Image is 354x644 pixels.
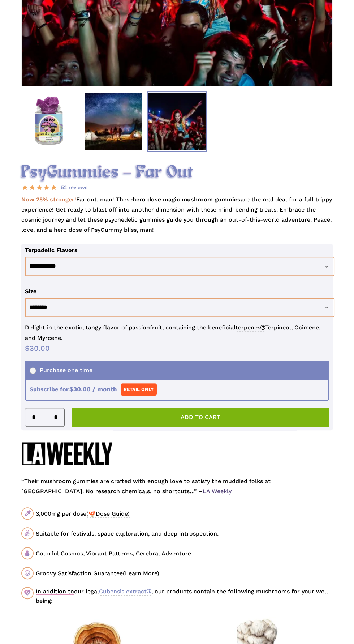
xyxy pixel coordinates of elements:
strong: Now 25% stronger! [21,196,76,203]
p: Far out, man! These are the real deal for a full trippy experience! Get ready to blast off into a... [21,195,333,244]
div: Suitable for festivals, space exploration, and deep introspection. [36,529,333,538]
span: $ [25,344,30,353]
bdi: 30.00 [25,344,50,353]
button: Add to cart [72,408,329,427]
input: Product quantity [38,408,52,426]
a: Cubensis extract [99,588,151,595]
h2: PsyGummies – Far Out [21,163,333,183]
a: LA Weekly [203,488,232,495]
img: Blackberry hero dose magic mushroom gummies in a PsyGuys branded jar [20,91,79,152]
img: A woman wearing a colorful top rides on the shoulders of another person in a lively crowd at a fe... [147,91,207,152]
label: Terpadelic Flavors [25,247,78,253]
span: terpenes [236,324,265,331]
label: Size [25,288,36,295]
span: Purchase one time [30,367,92,374]
p: “Their mushroom gummies are crafted with enough love to satisfy the muddied folks at [GEOGRAPHIC_... [21,476,333,496]
div: our legal , our products contain the following mushrooms for your well-being: [36,587,333,606]
span: (🍄Dose Guide) [86,510,130,517]
div: Groovy Satisfaction Guarantee [36,569,333,578]
img: Three people standing outside two tents under a starry night sky with the Milky Way visible. [83,91,143,152]
u: In addition to [36,588,74,595]
div: Colorful Cosmos, Vibrant Patterns, Cerebral Adventure [36,549,333,558]
span: (Learn More) [123,570,159,577]
strong: hero dose magic mushroom gummies [133,196,241,203]
div: 3,000mg per dose [36,509,333,518]
p: Delight in the exotic, tangy flavor of passionfruit, containing the beneficial Terpineol, Ocimene... [25,323,329,343]
img: La Weekly Logo [21,442,112,465]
